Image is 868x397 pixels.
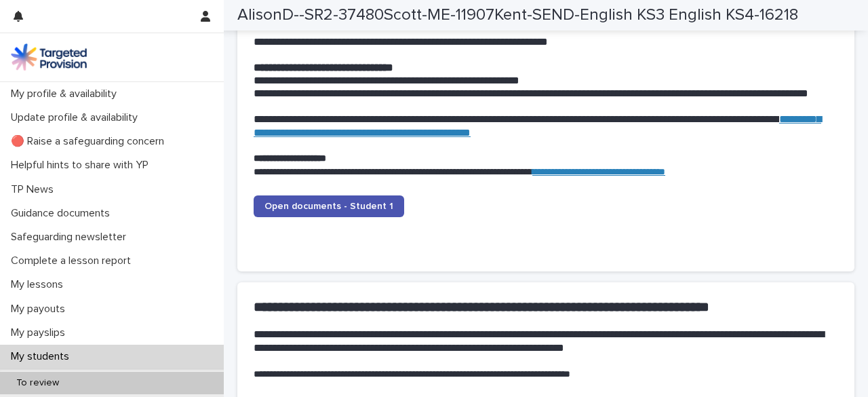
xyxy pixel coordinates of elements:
p: 🔴 Raise a safeguarding concern [5,135,175,148]
p: Safeguarding newsletter [5,231,137,244]
a: Open documents - Student 1 [254,195,404,217]
p: My profile & availability [5,88,127,100]
p: My students [5,350,80,363]
p: Guidance documents [5,207,121,220]
p: My payslips [5,326,76,339]
h2: AlisonD--SR2-37480Scott-ME-11907Kent-SEND-English KS3 English KS4-16218 [237,5,798,25]
img: M5nRWzHhSzIhMunXDL62 [11,43,87,71]
p: Update profile & availability [5,111,149,124]
p: My payouts [5,303,76,316]
p: TP News [5,183,64,196]
span: Open documents - Student 1 [264,202,393,211]
p: My lessons [5,278,74,291]
p: To review [5,377,70,389]
p: Helpful hints to share with YP [5,159,159,172]
p: Complete a lesson report [5,254,142,267]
